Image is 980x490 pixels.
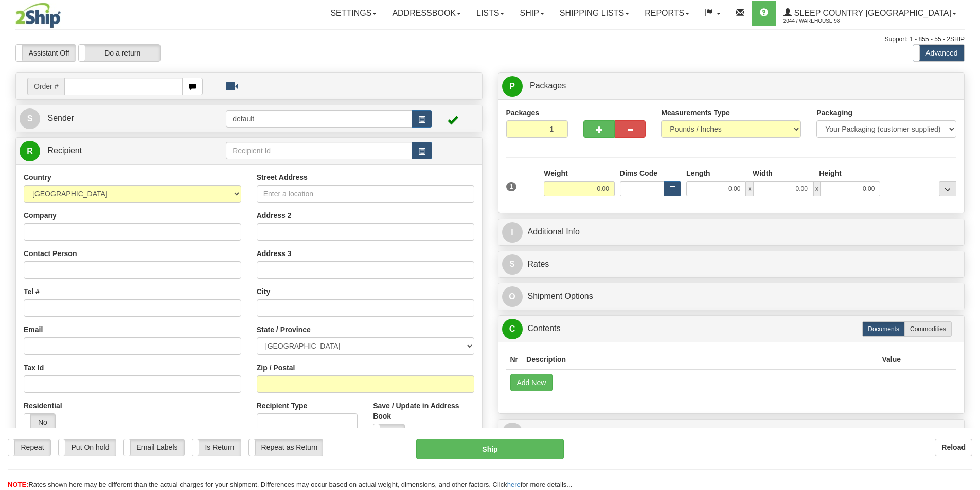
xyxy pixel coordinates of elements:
[257,286,270,297] label: City
[20,108,40,129] span: S
[552,1,637,26] a: Shipping lists
[816,107,852,118] label: Packaging
[502,286,961,307] a: OShipment Options
[257,210,292,221] label: Address 2
[8,481,28,488] span: NOTE:
[257,362,295,373] label: Zip / Postal
[79,45,160,61] label: Do a return
[257,172,308,183] label: Street Address
[15,35,965,44] div: Support: 1 - 855 - 55 - 2SHIP
[24,286,40,297] label: Tel #
[24,210,57,221] label: Company
[686,168,710,178] label: Length
[506,182,517,191] span: 1
[502,222,961,243] a: IAdditional Info
[192,439,241,456] label: Is Return
[506,107,540,118] label: Packages
[502,222,523,243] span: I
[502,76,523,97] span: P
[24,248,77,259] label: Contact Person
[124,439,184,456] label: Email Labels
[862,321,905,337] label: Documents
[24,414,55,430] label: No
[15,3,61,28] img: logo2044.jpg
[746,181,753,196] span: x
[512,1,551,26] a: Ship
[24,401,62,411] label: Residential
[507,481,521,488] a: here
[783,16,861,26] span: 2044 / Warehouse 98
[620,168,657,178] label: Dims Code
[373,401,474,421] label: Save / Update in Address Book
[510,374,553,391] button: Add New
[502,286,523,307] span: O
[16,45,76,61] label: Assistant Off
[913,45,964,61] label: Advanced
[506,350,523,369] th: Nr
[502,76,961,97] a: P Packages
[941,443,966,451] b: Reload
[24,172,51,183] label: Country
[530,81,566,90] span: Packages
[661,107,730,118] label: Measurements Type
[59,439,116,456] label: Put On hold
[8,439,50,456] label: Repeat
[20,140,203,161] a: R Recipient
[776,1,964,26] a: Sleep Country [GEOGRAPHIC_DATA] 2044 / Warehouse 98
[47,146,82,155] span: Recipient
[502,319,523,339] span: C
[502,254,523,275] span: $
[257,401,308,411] label: Recipient Type
[502,422,961,443] a: RReturn Shipment
[469,1,512,26] a: Lists
[753,168,773,178] label: Width
[257,248,292,259] label: Address 3
[792,9,951,17] span: Sleep Country [GEOGRAPHIC_DATA]
[24,362,44,373] label: Tax Id
[939,181,956,196] div: ...
[47,114,74,122] span: Sender
[384,1,469,26] a: Addressbook
[813,181,821,196] span: x
[522,350,878,369] th: Description
[27,78,64,95] span: Order #
[637,1,697,26] a: Reports
[226,110,412,128] input: Sender Id
[249,439,323,456] label: Repeat as Return
[819,168,842,178] label: Height
[257,185,474,203] input: Enter a location
[257,324,311,335] label: State / Province
[904,321,952,337] label: Commodities
[373,424,404,441] label: No
[935,439,972,456] button: Reload
[544,168,567,178] label: Weight
[878,350,905,369] th: Value
[502,423,523,443] span: R
[24,324,43,335] label: Email
[956,192,979,297] iframe: chat widget
[20,108,226,129] a: S Sender
[502,254,961,275] a: $Rates
[20,141,40,161] span: R
[416,439,564,459] button: Ship
[323,1,384,26] a: Settings
[226,142,412,159] input: Recipient Id
[502,318,961,339] a: CContents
